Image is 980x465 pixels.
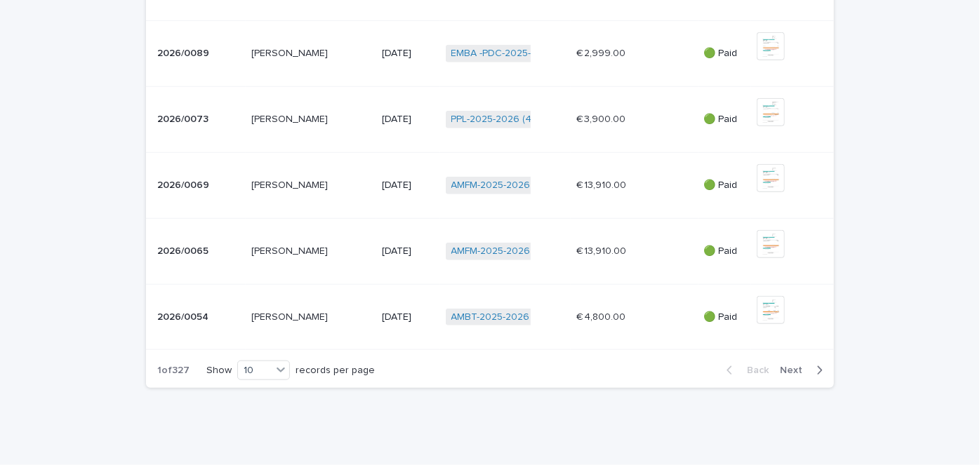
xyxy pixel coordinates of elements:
[576,111,628,126] p: € 3,900.00
[146,21,834,87] tr: 2026/00892026/0089 [PERSON_NAME][PERSON_NAME] [DATE]EMBA -PDC-2025-2026 (54165) € 2,999.00€ 2,999...
[774,364,834,377] button: Next
[157,177,212,191] p: 2026/0069
[251,45,331,60] p: [PERSON_NAME]
[704,114,746,126] p: 🟢 Paid
[157,111,211,126] p: 2026/0073
[739,365,769,375] span: Back
[146,87,834,153] tr: 2026/00732026/0073 [PERSON_NAME][PERSON_NAME] [DATE]PPL-2025-2026 (46225) € 3,900.00€ 3,900.00 🟢 ...
[715,364,774,377] button: Back
[780,365,811,375] span: Next
[251,243,331,257] p: [PERSON_NAME]
[146,218,834,284] tr: 2026/00652026/0065 [PERSON_NAME][PERSON_NAME] [DATE]AMFM-2025-2026 (56325) € 13,910.00€ 13,910.00...
[251,177,331,191] p: [PERSON_NAME]
[576,45,628,60] p: € 2,999.00
[146,284,834,350] tr: 2026/00542026/0054 [PERSON_NAME][PERSON_NAME] [DATE]AMBT-2025-2026 (57235) € 4,800.00€ 4,800.00 🟢...
[704,245,746,257] p: 🟢 Paid
[157,243,211,257] p: 2026/0065
[251,309,331,323] p: [PERSON_NAME]
[382,114,435,126] p: [DATE]
[206,365,232,377] p: Show
[704,180,746,191] p: 🟢 Paid
[146,353,201,388] p: 1 of 327
[451,311,567,323] a: AMBT-2025-2026 (57235)
[382,180,435,191] p: [DATE]
[451,180,568,191] a: AMFM-2025-2026 (56325)
[382,311,435,323] p: [DATE]
[704,311,746,323] p: 🟢 Paid
[382,48,435,60] p: [DATE]
[576,309,628,323] p: € 4,800.00
[251,111,331,126] p: [PERSON_NAME]
[576,177,629,191] p: € 13,910.00
[451,114,558,126] a: PPL-2025-2026 (46225)
[157,45,212,60] p: 2026/0089
[451,245,568,257] a: AMFM-2025-2026 (56325)
[157,309,211,323] p: 2026/0054
[704,48,746,60] p: 🟢 Paid
[576,243,629,257] p: € 13,910.00
[296,365,375,377] p: records per page
[451,48,591,60] a: EMBA -PDC-2025-2026 (54165)
[382,245,435,257] p: [DATE]
[146,152,834,218] tr: 2026/00692026/0069 [PERSON_NAME][PERSON_NAME] [DATE]AMFM-2025-2026 (56325) € 13,910.00€ 13,910.00...
[238,363,272,378] div: 10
